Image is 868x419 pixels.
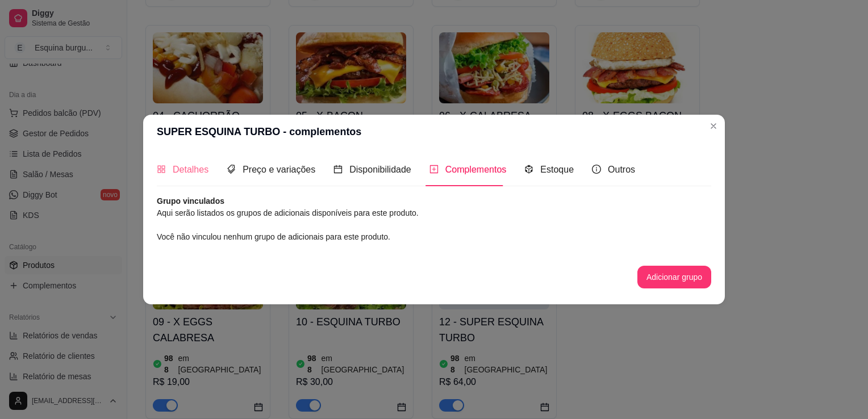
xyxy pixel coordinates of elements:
[445,165,507,174] span: Complementos
[143,115,725,149] header: SUPER ESQUINA TURBO - complementos
[227,165,236,174] span: tags
[349,165,411,174] span: Disponibilidade
[333,165,343,174] span: calendar
[704,117,723,135] button: Close
[540,165,574,174] span: Estoque
[608,165,635,174] span: Outros
[429,165,439,174] span: plus-square
[592,165,601,174] span: info-circle
[243,165,315,174] span: Preço e variações
[157,207,711,219] article: Aqui serão listados os grupos de adicionais disponíveis para este produto.
[637,266,711,288] button: Adicionar grupo
[157,232,390,241] span: Você não vinculou nenhum grupo de adicionais para este produto.
[157,195,711,207] article: Grupo vinculados
[524,165,533,174] span: code-sandbox
[157,165,166,174] span: appstore
[173,165,208,174] span: Detalhes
